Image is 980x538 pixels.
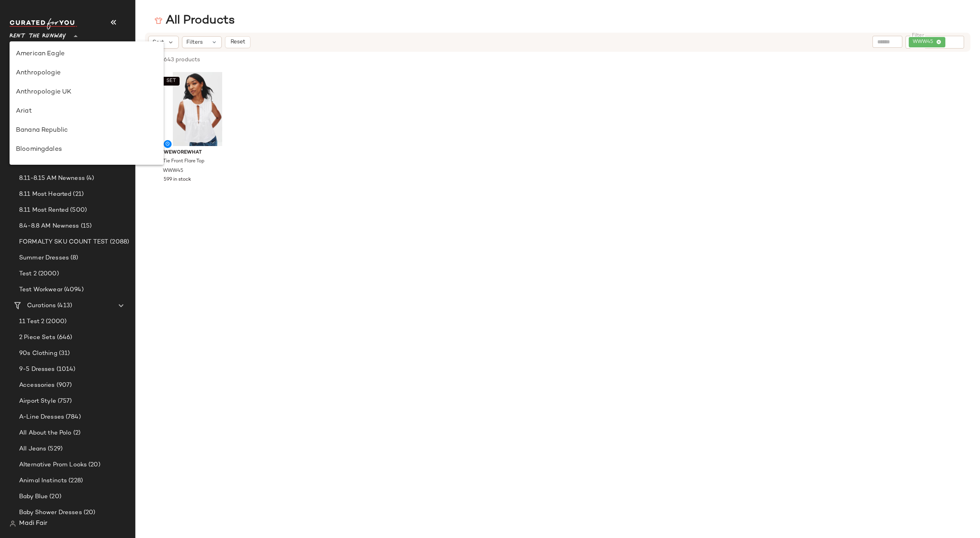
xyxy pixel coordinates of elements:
[164,176,191,183] span: 599 in stock
[19,508,82,517] span: Baby Shower Dresses
[87,460,100,470] span: (20)
[230,39,245,45] span: Reset
[19,349,57,358] span: 90s Clothing
[19,492,48,501] span: Baby Blue
[27,94,63,103] span: All Products
[108,238,129,247] span: (2088)
[10,520,16,527] img: svg%3e
[19,397,56,406] span: Airport Style
[163,168,183,175] span: WWW45
[19,519,47,528] span: Madi Fair
[19,126,114,135] span: 7.18 High Formality styles to boost
[63,285,84,294] span: (4094)
[19,285,63,294] span: Test Workwear
[46,444,63,454] span: (529)
[19,142,71,151] span: 7.21-7.25 Newness
[19,206,68,215] span: 8.11 Most Rented
[72,429,80,438] span: (2)
[225,36,250,48] button: Reset
[82,508,96,517] span: (20)
[79,222,92,231] span: (15)
[157,72,238,146] img: WWW45.jpg
[186,38,203,47] span: Filters
[19,222,79,231] span: 8.4-8.8 AM Newness
[69,253,78,263] span: (8)
[19,476,67,485] span: Animal Instincts
[25,78,57,88] span: Dashboard
[57,349,70,358] span: (31)
[27,110,79,119] span: Global Clipboards
[48,492,61,501] span: (20)
[19,429,72,438] span: All About the Polo
[27,301,56,310] span: Curations
[19,365,55,374] span: 9-5 Dresses
[13,79,21,87] img: svg%3e
[19,158,81,167] span: 7.28-8.1 AM Newness
[68,206,87,215] span: (500)
[19,317,44,326] span: 11 Test 2
[85,174,94,183] span: (4)
[81,158,94,167] span: (21)
[164,149,231,156] span: WEWOREWHAT
[19,444,46,454] span: All Jeans
[37,269,59,279] span: (2000)
[19,174,85,183] span: 8.11-8.15 AM Newness
[913,39,937,46] span: WWW45
[67,476,83,485] span: (228)
[19,460,87,470] span: Alternative Prom Looks
[19,190,71,199] span: 8.11 Most Hearted
[10,18,77,29] img: cfy_white_logo.C9jOOHJF.svg
[19,253,69,263] span: Summer Dresses
[145,56,154,64] span: 1 of
[55,381,72,390] span: (907)
[19,381,55,390] span: Accessories
[153,38,164,47] span: Sort
[19,238,108,247] span: FORMALTY SKU COUNT TEST
[64,413,81,422] span: (784)
[71,142,84,151] span: (33)
[114,126,131,135] span: (120)
[19,333,55,342] span: 2 Piece Sets
[155,17,162,25] img: svg%3e
[55,365,76,374] span: (1014)
[166,78,176,84] span: SET
[56,397,72,406] span: (757)
[157,56,200,64] span: 19,643 products
[44,317,67,326] span: (2000)
[19,413,64,422] span: A-Line Dresses
[162,77,180,86] button: SET
[56,301,72,310] span: (413)
[55,333,72,342] span: (646)
[71,190,84,199] span: (21)
[163,158,204,165] span: Tie Front Flare Top
[19,269,37,279] span: Test 2
[79,110,92,119] span: (11)
[155,13,235,29] div: All Products
[10,27,66,41] span: Rent the Runway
